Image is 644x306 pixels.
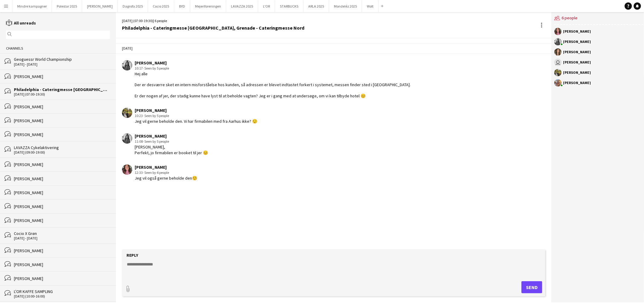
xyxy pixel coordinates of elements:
span: · Seen by 5 people [143,113,169,118]
button: Send [521,281,542,293]
button: ARLA 2025 [303,0,329,12]
div: Geoguessr World Championship [14,57,110,62]
div: [PERSON_NAME] [563,71,591,74]
div: [PERSON_NAME] [563,60,591,64]
div: [PERSON_NAME] [563,30,591,33]
div: [PERSON_NAME] [14,204,110,209]
button: STARBUCKS [275,0,303,12]
div: [PERSON_NAME] [135,164,197,170]
div: [PERSON_NAME] [14,218,110,223]
button: Mondeléz 2025 [329,0,362,12]
label: Reply [127,252,138,258]
button: Mindre kampagner [12,0,52,12]
div: [PERSON_NAME] [135,133,208,139]
div: [PERSON_NAME] [563,50,591,54]
div: 11:08 [135,139,208,144]
button: Cocio 2025 [148,0,174,12]
div: Philadelphia - Cateringmesse [GEOGRAPHIC_DATA], Grenade - Cateringmesse Nord [14,87,110,92]
div: Philadelphia - Cateringmesse [GEOGRAPHIC_DATA], Grenade - Cateringmesse Nord [122,25,304,31]
div: [PERSON_NAME] [14,248,110,253]
div: 6 people [554,12,643,25]
span: · Seen by 4 people [143,170,169,175]
a: All unreads [6,20,36,26]
div: [DATE] (10:00-16:00) [14,294,110,298]
div: Jeg vil også gerne beholde den☺️ [135,175,197,181]
button: LAVAZZA 2025 [226,0,258,12]
span: · Seen by 5 people [143,139,169,144]
div: Jeg vil gerne beholde den. Vi har firmabilen med fra Aarhus ikke? 😌 [135,119,257,124]
div: [DATE] (07:00-19:30) [14,92,110,96]
div: [PERSON_NAME] [14,262,110,267]
button: Wolt [362,0,379,12]
div: [DATE] - [DATE] [14,62,110,67]
span: · Seen by 5 people [143,66,169,70]
div: Cocio X Grøn [14,231,110,236]
div: Hej alle Der er desværre sket en intern misforståelse hos kunden, så adressen er blevet indtastet... [135,71,411,99]
div: [PERSON_NAME], Perfekt, jo firmabilen er booket til jer 😊 [135,144,208,155]
div: [DATE] - [DATE] [14,236,110,240]
button: [PERSON_NAME] [82,0,118,12]
div: [PERSON_NAME] [14,190,110,195]
div: 12:33 [135,170,197,175]
div: [PERSON_NAME] [14,276,110,281]
button: Dagrofa 2025 [118,0,148,12]
div: LAVAZZA Cykelaktivering [14,145,110,150]
button: L'OR [258,0,275,12]
div: [PERSON_NAME] [563,81,591,85]
div: L'OR KAFFE SAMPLING [14,289,110,294]
button: BYD [174,0,190,12]
div: [PERSON_NAME] [135,60,411,66]
div: [PERSON_NAME] [14,74,110,79]
div: [PERSON_NAME] [135,108,257,113]
div: [PERSON_NAME] [14,104,110,109]
div: [PERSON_NAME] [14,118,110,123]
div: 10:17 [135,66,411,71]
button: Polestar 2025 [52,0,82,12]
div: [DATE] (07:00-19:30) | 6 people [122,18,304,24]
button: Mejeriforeningen [190,0,226,12]
div: 10:23 [135,113,257,119]
div: [PERSON_NAME] [14,132,110,137]
div: [DATE] (09:00-19:00) [14,150,110,155]
div: [PERSON_NAME] [563,40,591,44]
div: [DATE] [116,43,551,54]
div: [PERSON_NAME] [14,162,110,167]
div: [PERSON_NAME] [14,176,110,181]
